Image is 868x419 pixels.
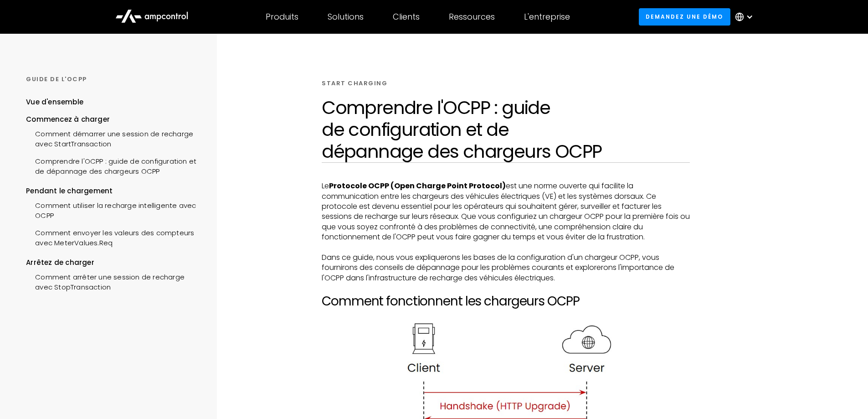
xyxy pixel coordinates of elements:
div: GUIDE DE L'OCPP [26,75,200,83]
h1: Comprendre l'OCPP : guide de configuration et de dépannage des chargeurs OCPP [322,97,690,162]
div: Solutions [328,12,364,22]
div: Arrêtez de charger [26,258,200,268]
div: Pendant le chargement [26,186,200,196]
div: Vue d'ensemble [26,97,83,107]
p: Dans ce guide, nous vous expliquerons les bases de la configuration d'un chargeur OCPP, vous four... [322,253,690,283]
a: Comment utiliser la recharge intelligente avec OCPP [26,196,200,223]
div: Produits [266,12,298,22]
p: ‍ [322,309,690,319]
div: Commencez à charger [26,114,200,124]
div: Ressources [449,12,495,22]
div: Clients [393,12,420,22]
div: L'entreprise [524,12,570,22]
a: Demandez une démo [639,8,730,25]
strong: Protocole OCPP (Open Charge Point Protocol) [329,181,506,191]
p: ‍ [322,283,690,293]
h2: Comment fonctionnent les chargeurs OCPP [322,294,690,309]
a: Comment arrêter une session de recharge avec StopTransaction [26,268,200,295]
a: Vue d'ensemble [26,97,83,114]
a: Comprendre l'OCPP : guide de configuration et de dépannage des chargeurs OCPP [26,152,200,179]
div: START CHARGING [322,79,387,88]
a: Comment démarrer une session de recharge avec StartTransaction [26,124,200,152]
p: ‍ [322,243,690,253]
a: Comment envoyer les valeurs des compteurs avec MeterValues.Req [26,223,200,251]
p: Le est une norme ouverte qui facilite la communication entre les chargeurs des véhicules électriq... [322,181,690,242]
